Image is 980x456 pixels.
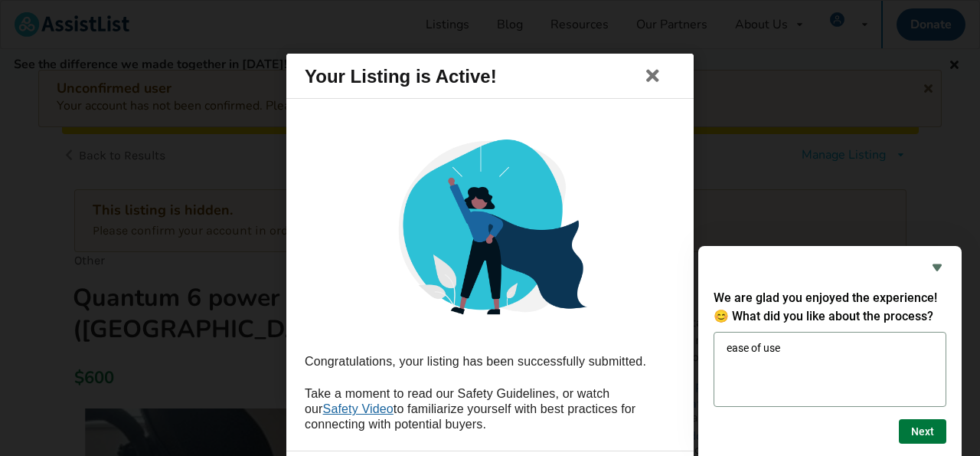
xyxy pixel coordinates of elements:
[378,118,602,342] img: post_success
[714,332,946,407] textarea: We are glad you enjoyed the experience! 😊 What did you like about the process?
[305,54,497,98] div: Your Listing is Active!
[323,402,394,415] a: Safety Video
[714,258,946,444] div: We are glad you enjoyed the experience! 😊 What did you like about the process?
[714,289,946,326] h2: We are glad you enjoyed the experience! 😊 What did you like about the process?
[305,354,675,369] div: Congratulations, your listing has been successfully submitted.
[899,419,946,444] button: Next question
[305,386,675,432] div: Take a moment to read our Safety Guidelines, or watch our to familiarize yourself with best pract...
[928,258,946,277] button: Hide survey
